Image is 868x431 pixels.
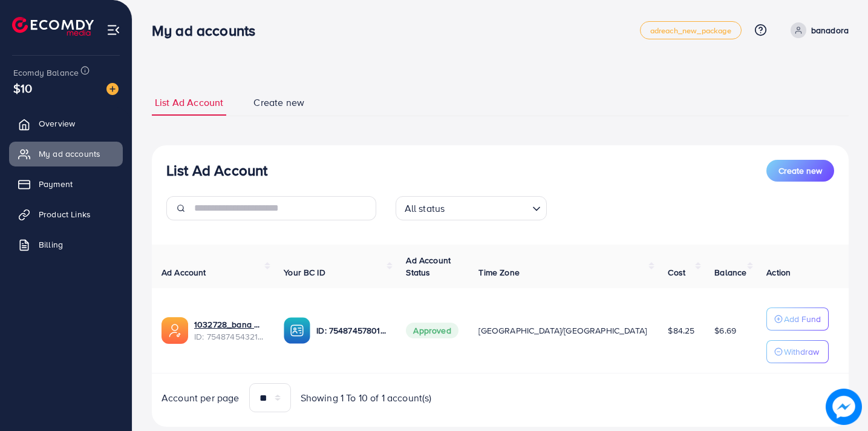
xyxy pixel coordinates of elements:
a: My ad accounts [9,142,123,166]
span: Showing 1 To 10 of 1 account(s) [301,391,432,405]
span: ID: 7548745432170184711 [194,331,264,343]
span: Ecomdy Balance [13,67,79,79]
span: List Ad Account [155,96,223,110]
span: All status [402,200,448,217]
span: adreach_new_package [650,27,731,35]
span: $10 [13,79,32,97]
button: Add Fund [766,308,829,331]
span: Time Zone [478,266,519,278]
span: Your BC ID [284,266,325,278]
span: Create new [778,165,822,177]
a: banadora [786,22,849,38]
span: Billing [39,239,63,251]
span: Account per page [162,391,240,405]
span: Product Links [39,208,91,220]
a: adreach_new_package [640,21,742,39]
p: Add Fund [784,312,821,326]
a: Overview [9,111,123,136]
a: Payment [9,172,123,196]
span: Ad Account [162,266,206,278]
span: $6.69 [714,324,736,337]
span: [GEOGRAPHIC_DATA]/[GEOGRAPHIC_DATA] [478,324,647,337]
img: logo [12,17,94,36]
a: Product Links [9,202,123,226]
button: Withdraw [766,340,829,363]
span: Overview [39,117,75,130]
img: ic-ads-acc.e4c84228.svg [162,317,188,344]
span: Create new [253,96,304,110]
button: Create new [766,160,834,182]
h3: List Ad Account [166,162,267,179]
span: $84.25 [668,324,694,337]
img: menu [106,23,120,37]
a: Billing [9,232,123,257]
span: Approved [406,323,458,338]
span: Action [766,266,791,278]
a: 1032728_bana dor ad account 1_1757579407255 [194,318,264,331]
span: My ad accounts [39,148,100,160]
p: ID: 7548745780125483025 [316,323,387,338]
h3: My ad accounts [152,22,265,39]
span: Payment [39,178,73,190]
span: Cost [668,266,685,278]
img: ic-ba-acc.ded83a64.svg [284,317,310,344]
input: Search for option [448,197,527,217]
div: <span class='underline'>1032728_bana dor ad account 1_1757579407255</span></br>7548745432170184711 [194,318,264,343]
img: image [826,389,862,425]
div: Search for option [396,196,547,220]
span: Balance [714,266,746,278]
p: banadora [811,23,849,38]
img: image [106,83,119,95]
span: Ad Account Status [406,254,451,278]
p: Withdraw [784,344,819,359]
